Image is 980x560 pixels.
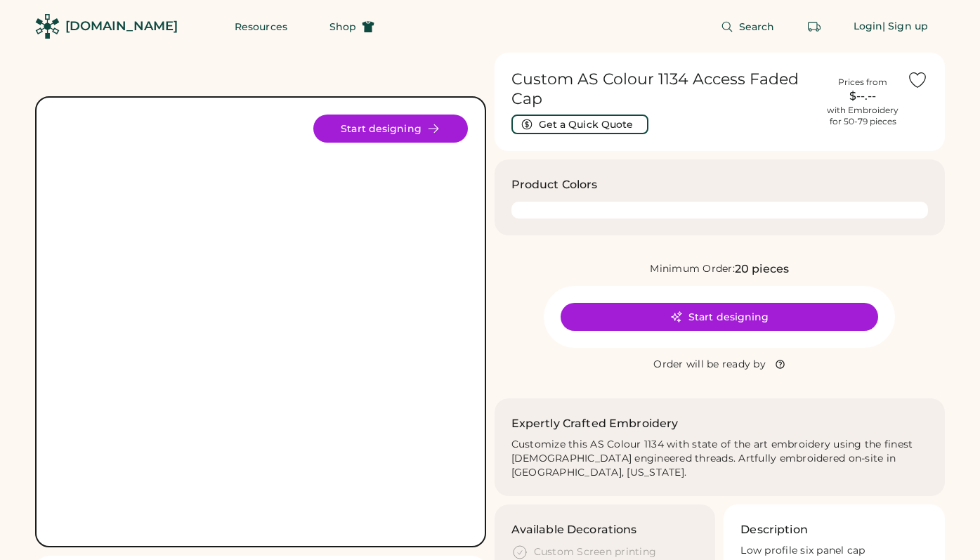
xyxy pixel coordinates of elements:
[827,105,899,127] div: with Embroidery for 50-79 pieces
[53,115,468,529] img: AS Colour 1134 Product Image
[313,115,468,143] button: Start designing
[218,13,304,41] button: Resources
[35,14,60,39] img: Rendered Logo - Screens
[511,115,648,134] button: Get a Quick Quote
[534,545,657,559] div: Custom Screen printing
[882,20,928,34] div: | Sign up
[329,22,356,32] span: Shop
[511,176,598,193] h3: Product Colors
[511,521,637,538] h3: Available Decorations
[827,88,899,105] div: $--.--
[65,18,178,35] div: [DOMAIN_NAME]
[511,415,679,432] h2: Expertly Crafted Embroidery
[854,20,883,34] div: Login
[740,521,808,538] h3: Description
[561,303,878,331] button: Start designing
[838,77,887,88] div: Prices from
[735,261,789,278] div: 20 pieces
[53,115,468,529] div: 1134 Style Image
[704,13,792,41] button: Search
[653,358,766,372] div: Order will be ready by
[739,22,775,32] span: Search
[511,70,819,109] h1: Custom AS Colour 1134 Access Faded Cap
[800,13,828,41] button: Retrieve an order
[650,262,735,276] div: Minimum Order:
[511,438,929,480] div: Customize this AS Colour 1134 with state of the art embroidery using the finest [DEMOGRAPHIC_DATA...
[313,13,391,41] button: Shop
